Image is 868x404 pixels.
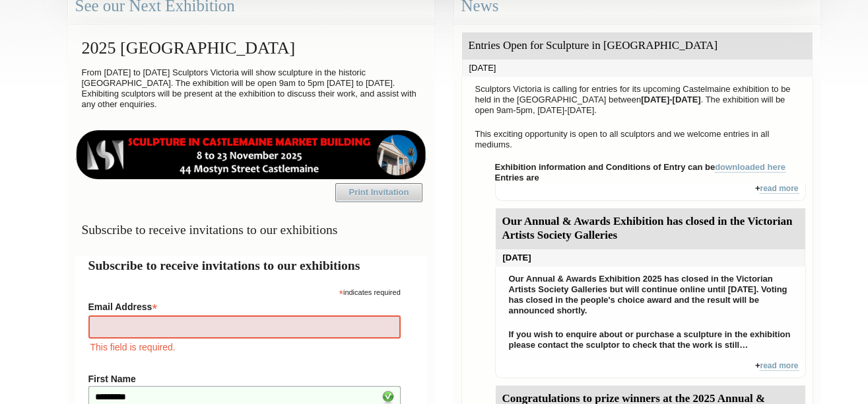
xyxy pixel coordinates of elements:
[496,208,805,249] div: Our Annual & Awards Exhibition has closed in the Victorian Artists Society Galleries
[760,184,798,194] a: read more
[495,162,786,173] strong: Exhibition information and Conditions of Entry can be
[496,249,805,266] div: [DATE]
[715,162,785,173] a: downloaded here
[75,217,427,243] h3: Subscribe to receive invitations to our exhibitions
[88,374,401,384] label: First Name
[469,81,806,119] p: Sculptors Victoria is calling for entries for its upcoming Castelmaine exhibition to be held in t...
[462,60,813,77] div: [DATE]
[88,298,401,313] label: Email Address
[88,285,401,298] div: indicates required
[495,360,806,378] div: +
[75,64,427,113] p: From [DATE] to [DATE] Sculptors Victoria will show sculpture in the historic [GEOGRAPHIC_DATA]. T...
[469,126,806,153] p: This exciting opportunity is open to all sculptors and we welcome entries in all mediums.
[641,95,701,104] strong: [DATE]-[DATE]
[335,183,422,202] a: Print Invitation
[88,340,401,354] div: This field is required.
[88,256,414,275] h2: Subscribe to receive invitations to our exhibitions
[502,326,799,354] p: If you wish to enquire about or purchase a sculpture in the exhibition please contact the sculpto...
[760,361,798,371] a: read more
[75,32,427,64] h2: 2025 [GEOGRAPHIC_DATA]
[462,32,813,60] div: Entries Open for Sculpture in [GEOGRAPHIC_DATA]
[502,270,799,319] p: Our Annual & Awards Exhibition 2025 has closed in the Victorian Artists Society Galleries but wil...
[495,183,806,201] div: +
[75,130,427,179] img: castlemaine-ldrbd25v2.png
